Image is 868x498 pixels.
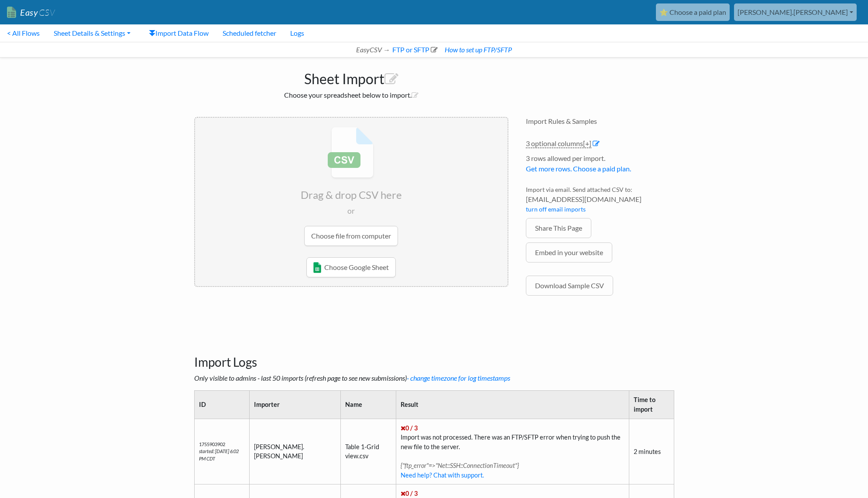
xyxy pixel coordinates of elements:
td: 2 minutes [629,419,674,484]
td: Table 1-Grid view.csv [341,419,396,484]
th: ID [194,391,250,419]
a: Choose Google Sheet [306,257,396,277]
a: Download Sample CSV [526,276,613,296]
span: 0 / 3 [401,490,418,497]
a: ⭐ Choose a paid plan [656,3,730,21]
a: - change timezone for log timestamps [407,374,510,382]
li: Import via email. Send attached CSV to: [526,185,674,218]
span: [+] [583,139,591,147]
a: Scheduled fetcher [216,24,283,42]
th: Importer [250,391,341,419]
h4: Import Rules & Samples [526,117,674,125]
th: Name [341,391,396,419]
a: [PERSON_NAME].[PERSON_NAME] [734,3,857,21]
a: Need help? Chat with support. [401,471,484,479]
span: [EMAIL_ADDRESS][DOMAIN_NAME] [526,194,674,205]
li: 3 rows allowed per import. [526,153,674,178]
i: started: [DATE] 6:02 PM CDT [199,448,239,461]
h1: Sheet Import [194,66,508,87]
a: EasyCSV [7,3,55,21]
a: Import Data Flow [142,24,216,42]
span: 0 / 3 [401,424,418,432]
a: Get more rows. Choose a paid plan. [526,164,631,173]
a: How to set up FTP/SFTP [443,45,512,54]
th: Result [396,391,629,419]
a: turn off email imports [526,205,586,213]
i: Only visible to admins - last 50 imports (refresh page to see new submissions) [194,374,510,382]
i: EasyCSV → [356,45,390,54]
td: 1755903902 [194,419,250,484]
a: 3 optional columns[+] [526,139,591,148]
h2: Choose your spreadsheet below to import. [194,91,508,99]
a: Sheet Details & Settings [47,24,137,42]
h3: Import Logs [194,333,674,370]
span: CSV [38,7,55,18]
a: Logs [283,24,311,42]
td: [PERSON_NAME].[PERSON_NAME] [250,419,341,484]
a: FTP or SFTP [391,45,438,54]
span: {"ftp_error"=>"Net::SSH::ConnectionTimeout"} [401,462,519,469]
a: Share This Page [526,218,591,238]
a: Embed in your website [526,242,612,263]
th: Time to import [629,391,674,419]
td: Import was not processed. There was an FTP/SFTP error when trying to push the new file to the ser... [396,419,629,484]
